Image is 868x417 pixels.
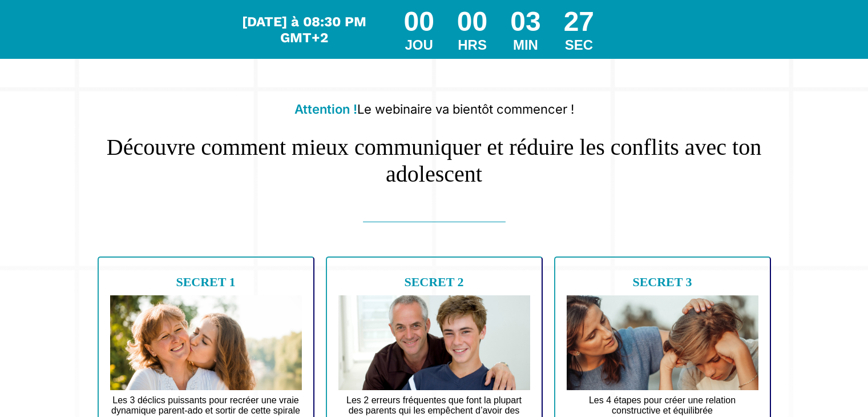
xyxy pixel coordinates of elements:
[92,122,777,187] h1: Découvre comment mieux communiquer et réduire les conflits avec ton adolescent
[338,295,530,390] img: 774e71fe38cd43451293438b60a23fce_Design_sans_titre_1.jpg
[404,275,463,289] b: SECRET 2
[239,14,369,46] div: Le webinar commence dans...
[242,14,366,46] span: [DATE] à 08:30 PM GMT+2
[457,6,487,37] div: 00
[403,37,434,53] div: JOU
[176,275,235,289] b: SECRET 1
[510,37,540,53] div: MIN
[564,37,594,53] div: SEC
[564,6,594,37] div: 27
[294,102,357,117] b: Attention !
[92,96,777,122] h2: Le webinaire va bientôt commencer !
[110,295,302,390] img: d70f9ede54261afe2763371d391305a3_Design_sans_titre_4.jpg
[457,37,487,53] div: HRS
[403,6,434,37] div: 00
[567,295,758,390] img: 6e5ea48f4dd0521e46c6277ff4d310bb_Design_sans_titre_5.jpg
[632,275,692,289] b: SECRET 3
[510,6,540,37] div: 03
